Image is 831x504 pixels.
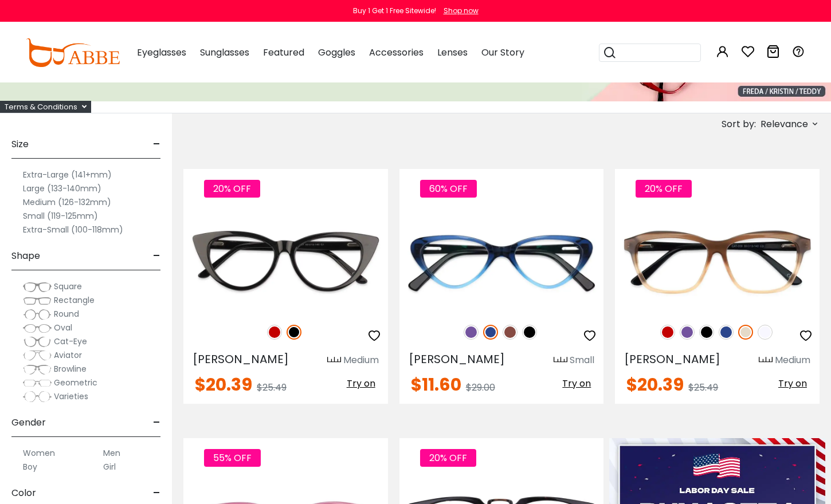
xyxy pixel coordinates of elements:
[483,325,498,340] img: Blue
[411,372,461,397] span: $11.60
[23,350,52,361] img: Aviator.png
[438,6,479,15] a: Shop now
[54,294,95,306] span: Rectangle
[23,182,101,195] label: Large (133-140mm)
[11,409,46,436] span: Gender
[11,242,40,270] span: Shape
[559,376,594,391] button: Try on
[23,309,52,320] img: Round.png
[722,117,756,131] span: Sort by:
[23,223,123,237] label: Extra-Small (100-118mm)
[444,6,479,16] div: Shop now
[615,210,820,312] img: Cream Sonia - Acetate ,Universal Bridge Fit
[343,376,379,391] button: Try on
[54,308,79,320] span: Round
[23,209,98,223] label: Small (119-125mm)
[778,377,807,390] span: Try on
[399,210,604,312] img: Blue Hannah - Acetate ,Universal Bridge Fit
[522,325,537,340] img: Black
[636,180,692,198] span: 20% OFF
[54,391,88,402] span: Varieties
[267,325,282,340] img: Red
[688,381,718,394] span: $25.49
[23,195,111,209] label: Medium (126-132mm)
[204,449,261,467] span: 55% OFF
[626,372,684,397] span: $20.39
[420,449,476,467] span: 20% OFF
[23,281,52,293] img: Square.png
[54,363,87,375] span: Browline
[195,372,252,397] span: $20.39
[153,131,160,158] span: -
[318,46,355,59] span: Goggles
[200,46,249,59] span: Sunglasses
[409,351,505,367] span: [PERSON_NAME]
[437,46,468,59] span: Lenses
[775,376,810,391] button: Try on
[23,364,52,375] img: Browline.png
[287,325,301,340] img: Black
[23,322,52,334] img: Oval.png
[775,353,810,367] div: Medium
[54,336,87,347] span: Cat-Eye
[660,325,675,340] img: Red
[54,322,72,333] span: Oval
[103,460,116,474] label: Girl
[193,351,289,367] span: [PERSON_NAME]
[759,356,773,365] img: size ruler
[327,356,341,365] img: size ruler
[263,46,304,59] span: Featured
[204,180,260,198] span: 20% OFF
[554,356,567,365] img: size ruler
[153,409,160,436] span: -
[23,168,112,182] label: Extra-Large (141+mm)
[11,131,29,158] span: Size
[23,460,37,474] label: Boy
[353,6,436,16] div: Buy 1 Get 1 Free Sitewide!
[347,377,375,390] span: Try on
[54,349,82,361] span: Aviator
[464,325,479,340] img: Purple
[562,377,591,390] span: Try on
[481,46,524,59] span: Our Story
[719,325,734,340] img: Blue
[738,325,753,340] img: Cream
[420,180,477,198] span: 60% OFF
[503,325,518,340] img: Brown
[54,377,97,388] span: Geometric
[758,325,773,340] img: Translucent
[570,353,594,367] div: Small
[153,242,160,270] span: -
[23,391,52,403] img: Varieties.png
[343,353,379,367] div: Medium
[183,210,388,312] img: Black Nora - Acetate ,Universal Bridge Fit
[23,295,52,306] img: Rectangle.png
[103,446,120,460] label: Men
[26,38,120,67] img: abbeglasses.com
[23,446,55,460] label: Women
[761,114,808,135] span: Relevance
[23,336,52,348] img: Cat-Eye.png
[624,351,720,367] span: [PERSON_NAME]
[257,381,287,394] span: $25.49
[137,46,186,59] span: Eyeglasses
[680,325,695,340] img: Purple
[699,325,714,340] img: Black
[369,46,424,59] span: Accessories
[466,381,495,394] span: $29.00
[23,377,52,389] img: Geometric.png
[54,281,82,292] span: Square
